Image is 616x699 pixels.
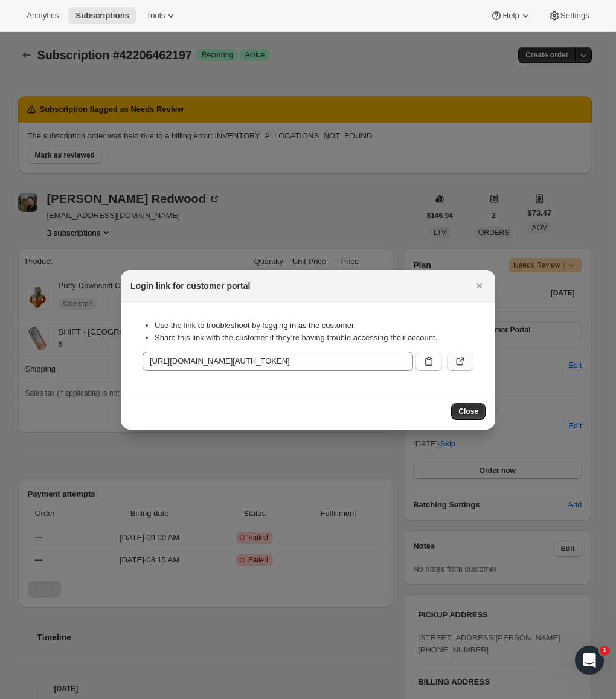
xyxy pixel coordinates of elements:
[471,277,488,294] button: Close
[560,11,589,21] span: Settings
[146,11,165,21] span: Tools
[483,7,538,24] button: Help
[575,646,604,675] iframe: Intercom live chat
[27,11,59,21] span: Analytics
[458,407,478,416] span: Close
[139,7,184,24] button: Tools
[502,11,519,21] span: Help
[155,332,473,344] li: Share this link with the customer if they’re having trouble accessing their account.
[541,7,597,24] button: Settings
[451,403,486,420] button: Close
[19,7,66,24] button: Analytics
[68,7,136,24] button: Subscriptions
[130,280,250,292] h2: Login link for customer portal
[155,320,473,332] li: Use the link to troubleshoot by logging in as the customer.
[600,646,609,656] span: 1
[75,11,129,21] span: Subscriptions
